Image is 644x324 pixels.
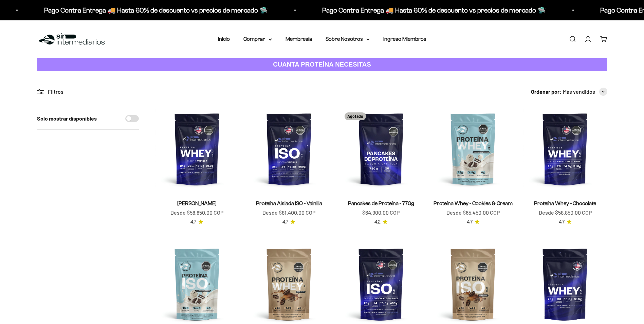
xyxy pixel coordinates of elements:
[559,218,572,226] a: 4.74.7 de 5.0 estrellas
[374,218,381,226] span: 4.2
[256,200,322,206] a: Proteína Aislada ISO - Vainilla
[190,218,196,226] span: 4.7
[218,36,230,42] a: Inicio
[36,5,260,16] p: Pago Contra Entrega 🚚 Hasta 60% de descuento vs precios de mercado 🛸
[446,208,500,217] sale-price: Desde $65.450,00 COP
[467,218,473,226] span: 4.7
[467,218,480,226] a: 4.74.7 de 5.0 estrellas
[531,87,562,96] span: Ordenar por:
[282,218,288,226] span: 4.7
[273,61,371,68] strong: CUANTA PROTEÍNA NECESITAS
[539,208,592,217] sale-price: Desde $58.850,00 COP
[37,114,97,123] label: Solo mostrar disponibles
[37,87,139,96] div: Filtros
[177,200,217,206] a: [PERSON_NAME]
[190,218,203,226] a: 4.74.7 de 5.0 estrellas
[434,200,513,206] a: Proteína Whey - Cookies & Cream
[326,35,370,43] summary: Sobre Nosotros
[559,218,565,226] span: 4.7
[170,208,223,217] sale-price: Desde $58.850,00 COP
[534,200,596,206] a: Proteína Whey - Chocolate
[286,36,312,42] a: Membresía
[374,218,388,226] a: 4.24.2 de 5.0 estrellas
[362,208,400,217] sale-price: $64.900,00 COP
[563,87,607,96] button: Más vendidos
[383,36,426,42] a: Ingreso Miembros
[348,200,414,206] a: Pancakes de Proteína - 770g
[37,58,607,71] a: CUANTA PROTEÍNA NECESITAS
[243,35,272,43] summary: Comprar
[563,87,595,96] span: Más vendidos
[282,218,295,226] a: 4.74.7 de 5.0 estrellas
[314,5,538,16] p: Pago Contra Entrega 🚚 Hasta 60% de descuento vs precios de mercado 🛸
[262,208,315,217] sale-price: Desde $81.400,00 COP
